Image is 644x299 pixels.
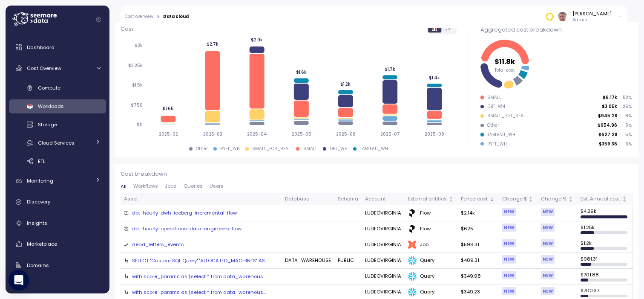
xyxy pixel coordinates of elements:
div: Aggregated cost breakdown [480,26,632,34]
div: NEW [502,271,516,279]
p: Admin [572,17,612,23]
div: Flow [408,225,454,233]
p: Cost [121,25,133,33]
p: $945.28 [598,113,617,119]
td: LUDEOVIRGINIA [362,253,405,269]
a: ETL [9,154,106,168]
div: with score_params as (select * from data_warehous... [132,289,266,296]
div: NEW [541,271,555,279]
div: NEW [502,255,516,263]
tspan: $1.7k [385,67,395,73]
div: DBT_WH [330,146,348,152]
button: Collapse navigation [93,16,104,23]
div: NEW [502,224,516,232]
div: Change $ [502,195,527,203]
div: Other [487,122,499,128]
tspan: $265 [162,106,174,111]
a: Workloads [9,99,106,113]
p: $627.28 [598,132,617,138]
span: Compute [38,84,60,91]
td: $ 981.31 [577,253,631,269]
span: Workflows [133,184,158,189]
div: NEW [541,255,555,263]
p: $359.36 [599,141,617,147]
tspan: $11.8k [494,57,515,67]
div: > [157,14,160,20]
a: Cost overview [125,15,153,19]
div: with score_params as (select * from data_warehous... [132,273,266,280]
div: [PERSON_NAME] [572,10,612,17]
div: NEW [502,239,516,247]
tspan: $1.2k [340,81,351,87]
p: $3.05k [602,104,617,110]
div: Flow [408,209,454,218]
div: Period cost [461,195,488,203]
a: Cost Overview [9,60,106,77]
td: DATA_WAREHOUSE [282,253,334,269]
a: Compute [9,81,106,95]
td: $ 4.29k [577,205,631,221]
div: RYFT_WH [487,141,507,147]
div: External entities [408,195,447,203]
div: Not sorted [568,196,574,202]
th: Change $Not sorted [498,193,537,205]
div: Sorted descending [489,196,495,202]
a: Storage [9,118,106,132]
tspan: $1.6k [296,70,307,75]
a: Insights [9,215,106,232]
div: DBT_WH [487,104,505,110]
td: LUDEOVIRGINIA [362,237,405,253]
tspan: 2025-05 [291,131,311,137]
td: $625 [457,221,498,237]
span: ETL [38,158,45,165]
th: Period costSorted descending [457,193,498,205]
th: Est. Annual costNot sorted [577,193,631,205]
div: NEW [502,208,516,216]
td: LUDEOVIRGINIA [362,269,405,284]
div: SMALL [303,146,317,152]
span: Cost Overview [27,65,61,72]
tspan: 2025-02 [158,131,178,137]
div: Query [408,288,454,296]
p: $654.96 [598,122,617,128]
div: Not sorted [528,196,534,202]
div: RYFT_WH [220,146,240,152]
div: SELECT "Custom SQL Query"."ALLOCATED_MACHINES" AS ... [132,257,269,264]
div: Schema [338,195,358,203]
span: Monitoring [27,177,53,184]
span: Users [210,184,224,189]
a: Domains [9,257,106,274]
td: LUDEOVIRGINIA [362,221,405,237]
span: Workloads [38,103,64,110]
span: Queries [184,184,203,189]
a: Cloud Services [9,136,106,150]
p: Cost breakdown [121,170,633,178]
div: Not sorted [448,196,454,202]
img: 674ed23b375e5a52cb36cc49.PNG [545,12,554,21]
div: Est. Annual cost [581,195,620,203]
div: Database [285,195,331,203]
a: Discovery [9,194,106,211]
tspan: 2025-03 [203,131,222,137]
a: dbt-hourly-operations-data-engineers-flow [132,225,241,233]
tspan: $2.7k [207,41,218,47]
span: All [121,184,126,189]
div: NEW [541,239,555,247]
div: Account [365,195,401,203]
div: NEW [541,208,555,216]
td: LUDEOVIRGINIA [362,205,405,221]
span: Marketplace [27,241,57,247]
div: Open Intercom Messenger [9,270,29,290]
div: SMALL_FOR_REAL [487,113,526,119]
a: Monitoring [9,172,106,189]
span: Discovery [27,198,50,205]
tspan: 2025-08 [425,131,444,137]
div: Not sorted [621,196,627,202]
span: Jobs [165,184,176,189]
tspan: $0 [137,122,143,128]
div: Other [196,146,208,152]
div: Asset [124,195,278,203]
p: $6.17k [603,95,617,101]
div: TABLEAU_WH [360,146,388,152]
